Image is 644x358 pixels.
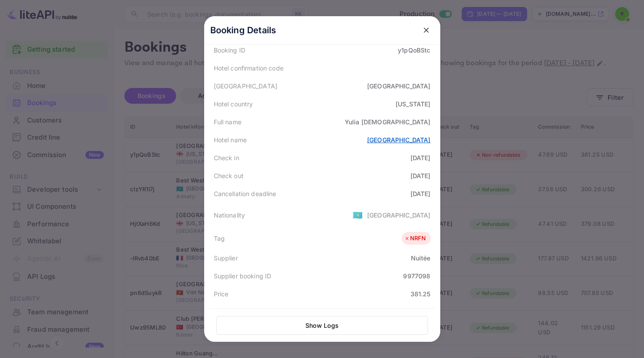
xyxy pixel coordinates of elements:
a: [GEOGRAPHIC_DATA] [367,136,431,144]
button: Show Logs [216,316,428,335]
button: close [418,22,434,38]
div: [DATE] [410,153,431,162]
div: [GEOGRAPHIC_DATA] [367,81,431,91]
div: [GEOGRAPHIC_DATA] [367,211,431,220]
div: Yulia [DEMOGRAPHIC_DATA] [345,117,431,126]
div: Check out [214,171,244,180]
div: Supplier booking ID [214,271,272,281]
div: Nationality [214,211,245,220]
div: [US_STATE] [396,99,431,109]
div: Hotel name [214,135,247,144]
p: Booking Details [210,24,276,37]
div: 381.25 [410,289,431,298]
div: [GEOGRAPHIC_DATA] [214,81,278,91]
div: Hotel country [214,99,253,109]
div: Cancellation deadline [214,189,276,198]
div: Full name [214,117,241,126]
div: Check in [214,153,239,162]
div: Tag [214,234,225,243]
div: Payment type [214,307,255,316]
div: Nuitée [411,253,431,263]
div: Supplier [214,253,238,263]
div: Hotel confirmation code [214,63,283,73]
div: 9977098 [403,271,430,281]
div: Price [214,289,229,298]
div: Pay Now [403,307,430,316]
span: United States [353,207,363,223]
div: y1pQoBStc [398,46,430,55]
div: NRFN [404,234,426,243]
div: Booking ID [214,46,246,55]
div: [DATE] [410,189,431,198]
div: [DATE] [410,171,431,180]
